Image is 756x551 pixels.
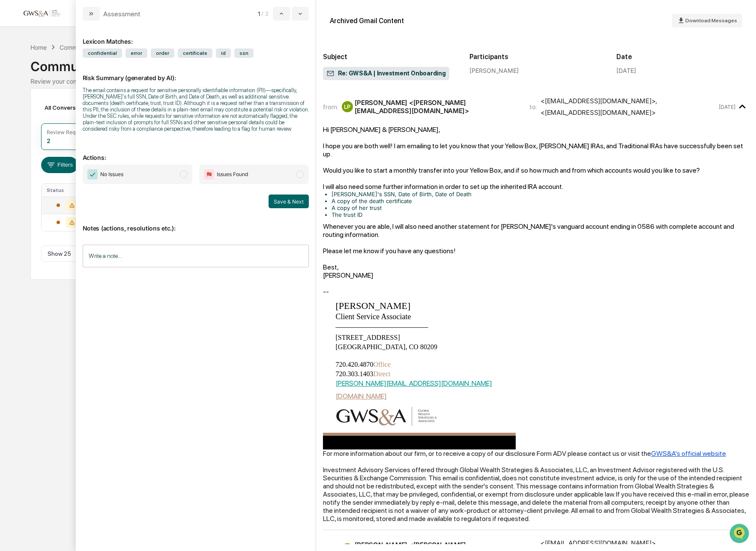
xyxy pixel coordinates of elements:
[29,66,140,74] div: Start new chat
[332,204,750,211] li: A copy of her trust
[5,105,59,120] a: 🖐️Preclearance
[47,129,88,135] div: Review Required
[83,27,309,45] div: Lexicon Matches:
[87,169,98,180] img: Checkmark
[83,48,122,58] span: confidential
[126,48,147,58] span: error
[41,101,106,114] div: All Conversations
[332,191,750,198] li: [PERSON_NAME]'s SSN, Date of Birth, Date of Death
[323,222,750,239] div: Whenever you are able, I will also need another statement for [PERSON_NAME]'s vanguard account en...
[178,48,212,58] span: certificate
[30,44,47,51] div: Home
[651,449,726,458] a: GWS&A's official website
[71,108,106,117] span: Attestations
[336,379,492,387] a: [PERSON_NAME][EMAIL_ADDRESS][DOMAIN_NAME]
[332,211,750,218] li: The trust ID
[336,392,387,400] a: [DOMAIN_NAME]
[672,14,742,27] button: Download Messages
[336,361,374,368] span: 720.420.4870
[100,170,123,179] span: No Issues
[355,99,520,115] div: [PERSON_NAME] <[PERSON_NAME][EMAIL_ADDRESS][DOMAIN_NAME]>
[685,18,737,24] span: Download Messages
[323,449,750,458] div: For more information about our firm, or to receive a copy of our disclosure Form ADV please conta...
[323,126,750,134] div: Hi [PERSON_NAME] & [PERSON_NAME],
[323,247,750,255] div: Please let me know if you have any questions!
[217,170,248,179] span: Issues Found
[323,271,750,279] div: [PERSON_NAME]
[29,74,108,81] div: We're available if you need us!
[9,109,15,116] div: 🖐️
[541,108,655,117] div: <[EMAIL_ADDRESS][DOMAIN_NAME]>
[729,523,752,546] iframe: Open customer support
[336,313,428,329] td: Client Service Associate ________________________
[83,64,309,81] p: Risk Summary (generated by AI):
[323,287,329,296] span: --
[269,195,309,208] button: Save & Next
[146,68,156,78] button: Start new chat
[60,145,104,152] a: Powered byPylon
[332,198,750,204] li: A copy of the death certificate
[9,18,156,32] p: How can we help?
[374,370,391,377] span: Direct
[541,539,657,547] div: <[EMAIL_ADDRESS][DOMAIN_NAME]> ,
[85,145,104,152] span: Pylon
[17,108,55,117] span: Preclearance
[83,214,309,232] p: Notes (actions, resolutions etc.):
[374,361,391,368] span: Office
[103,10,140,18] div: Assessment
[323,53,456,61] h2: Subject
[30,78,726,85] div: Review your communication records across channels
[9,125,15,132] div: 🔎
[17,124,54,133] span: Data Lookup
[469,67,603,74] div: [PERSON_NAME]
[83,87,309,132] div: The email contains a request for sensitive personally identifiable information (PII)—specifically...
[616,67,636,74] div: [DATE]
[529,103,537,111] span: to:
[42,184,93,197] th: Status
[330,17,404,25] div: Archived Gmail Content
[62,109,69,116] div: 🗄️
[719,104,735,110] time: Tuesday, September 9, 2025 at 11:35:36 AM
[323,263,750,271] div: Best,
[59,105,110,120] a: 🗄️Attestations
[9,66,24,81] img: 1746055101610-c473b297-6a78-478c-a979-82029cc54cd1
[336,334,400,341] span: [STREET_ADDRESS]
[336,301,428,313] td: [PERSON_NAME]
[234,48,254,58] span: ssn
[258,10,260,17] span: 1
[336,343,437,350] span: [GEOGRAPHIC_DATA], CO 80209
[21,9,62,17] img: logo
[5,121,57,136] a: 🔎Data Lookup
[83,144,309,161] p: Actions:
[60,44,129,51] div: Communications Archive
[216,48,231,58] span: id
[323,103,338,111] span: from:
[323,166,750,174] div: Would you like to start a monthly transfer into your Yellow Box, and if so how much and from whic...
[323,183,750,191] div: I will also need some further information in order to set up the inherited IRA account.
[151,48,174,58] span: order
[342,101,353,112] div: LP
[541,97,657,105] div: <[EMAIL_ADDRESS][DOMAIN_NAME]> ,
[336,360,497,392] td: 720.303.1403
[616,53,750,61] h2: Date
[47,137,51,144] div: 2
[469,53,603,61] h2: Participants
[326,69,446,78] span: Re: GWS&A | Investment Onboarding
[30,52,726,74] div: Communications Archive
[323,142,750,158] div: I hope you are both well! I am emailing to let you know that your Yellow Box, [PERSON_NAME] IRAs,...
[261,10,271,17] span: / 2
[204,169,214,180] img: Flag
[41,157,78,173] button: Filters
[323,466,750,523] div: Investment Advisory Services offered through Global Wealth Strategies & Associates, LLC, an Inves...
